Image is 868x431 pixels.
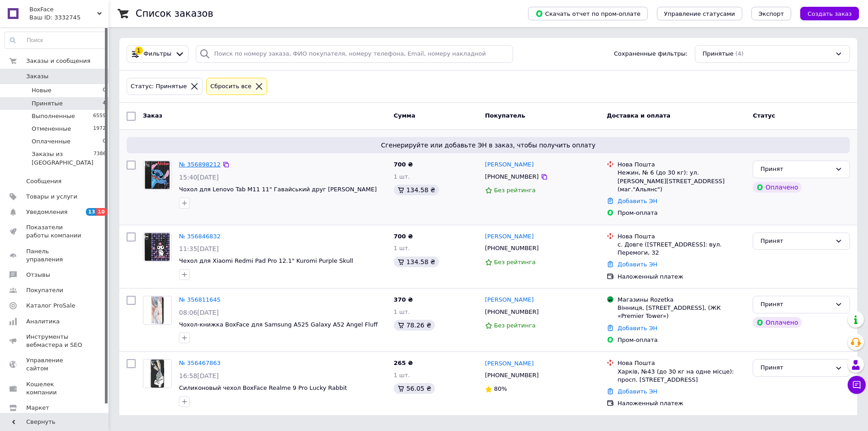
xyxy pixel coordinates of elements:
[179,233,221,240] a: № 356846832
[394,161,413,168] span: 700 ₴
[394,112,415,119] span: Сумма
[179,296,221,303] a: № 356811645
[483,242,541,254] div: [PHONE_NUMBER]
[26,317,60,326] span: Аналитика
[179,384,347,391] a: Силиконовый чехол BoxFace Realme 9 Pro Lucky Rabbit
[103,86,106,95] span: 0
[848,376,866,394] button: Чат с покупателем
[618,241,745,257] div: с. Довге ([STREET_ADDRESS]: вул. Перемоги, 32
[143,232,172,261] a: Фото товару
[179,174,219,181] span: 15:40[DATE]
[618,304,745,320] div: Вінниця, [STREET_ADDRESS], (ЖК «Premier Tower»)
[394,383,435,394] div: 56.05 ₴
[618,169,745,194] div: Нежин, № 6 (до 30 кг): ул. [PERSON_NAME][STREET_ADDRESS] (маг."Альянс")
[753,112,775,119] span: Статус
[32,125,71,133] span: Отмененные
[618,198,657,204] a: Добавить ЭН
[800,7,859,20] button: Создать заказ
[394,173,410,180] span: 1 шт.
[736,50,744,57] span: (4)
[179,321,377,328] a: Чохол-книжка BoxFace для Samsung A525 Galaxy A52 Angel Fluff
[130,141,846,150] span: Сгенерируйте или добавьте ЭН в заказ, чтобы получить оплату
[494,322,536,329] span: Без рейтинга
[143,360,171,388] img: Фото товару
[208,82,253,91] div: Сбросить все
[485,112,525,119] span: Покупатель
[179,257,353,264] a: Чехол для Xiaomi Redmi Pad Pro 12.1" Kuromi Purple Skull
[26,271,50,279] span: Отзывы
[26,302,75,310] span: Каталог ProSale
[26,333,84,349] span: Инструменты вебмастера и SEO
[26,72,48,81] span: Заказы
[528,7,648,20] button: Скачать отчет по пром-оплате
[32,99,63,108] span: Принятые
[26,286,63,294] span: Покупатели
[618,273,745,281] div: Наложенный платеж
[26,57,90,65] span: Заказы и сообщения
[618,368,745,384] div: Харків, №43 (до 30 кг на одне місце): просп. [STREET_ADDRESS]
[618,296,745,304] div: Магазины Rozetka
[394,233,413,240] span: 700 ₴
[618,161,745,169] div: Нова Пошта
[394,372,410,379] span: 1 шт.
[94,150,106,166] span: 7386
[618,388,657,395] a: Добавить ЭН
[760,237,831,246] div: Принят
[179,360,221,366] a: № 356467863
[664,10,735,17] span: Управление статусами
[103,137,106,146] span: 0
[179,372,219,379] span: 16:58[DATE]
[618,325,657,332] a: Добавить ЭН
[32,112,75,120] span: Выполненные
[144,50,172,58] span: Фильтры
[5,32,106,48] input: Поиск
[32,86,52,95] span: Новые
[26,177,61,185] span: Сообщения
[751,7,791,20] button: Экспорт
[618,359,745,367] div: Нова Пошта
[32,150,94,166] span: Заказы из [GEOGRAPHIC_DATA]
[136,8,213,19] h1: Список заказов
[179,186,377,193] a: Чохол для Lenovo Tab M11 11" Гавайський друг [PERSON_NAME]
[618,232,745,241] div: Нова Пошта
[760,300,831,309] div: Принят
[179,161,221,168] a: № 356898212
[394,360,413,366] span: 265 ₴
[753,182,802,193] div: Оплачено
[657,7,742,20] button: Управление статусами
[143,359,172,388] a: Фото товару
[29,14,108,22] div: Ваш ID: 3332745
[494,187,536,194] span: Без рейтинга
[143,233,171,261] img: Фото товару
[494,385,507,392] span: 80%
[494,259,536,265] span: Без рейтинга
[618,209,745,217] div: Пром-оплата
[394,296,413,303] span: 370 ₴
[179,245,219,252] span: 11:35[DATE]
[535,9,641,18] span: Скачать отчет по пром-оплате
[26,223,84,240] span: Показатели работы компании
[26,404,49,412] span: Маркет
[26,193,77,201] span: Товары и услуги
[791,10,859,17] a: Создать заказ
[32,137,71,146] span: Оплаченные
[96,208,107,216] span: 10
[394,185,439,195] div: 134.58 ₴
[394,245,410,251] span: 1 шт.
[394,256,439,267] div: 134.58 ₴
[485,296,534,304] a: [PERSON_NAME]
[607,112,670,119] span: Доставка и оплата
[483,171,541,183] div: [PHONE_NUMBER]
[760,165,831,174] div: Принят
[485,161,534,169] a: [PERSON_NAME]
[485,360,534,368] a: [PERSON_NAME]
[483,306,541,318] div: [PHONE_NUMBER]
[26,247,84,264] span: Панель управления
[618,399,745,407] div: Наложенный платеж
[196,45,513,63] input: Поиск по номеру заказа, ФИО покупателя, номеру телефона, Email, номеру накладной
[703,50,734,58] span: Принятые
[93,112,106,120] span: 6559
